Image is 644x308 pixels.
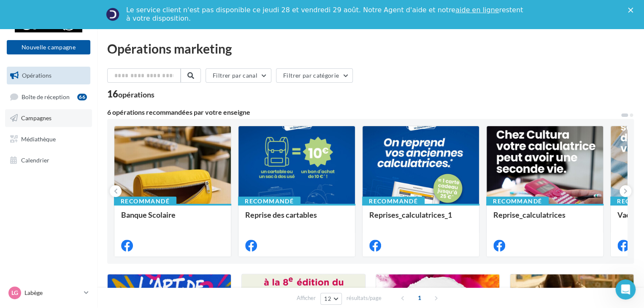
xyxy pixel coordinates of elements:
span: Reprises_calculatrices_1 [369,210,452,219]
div: Opérations marketing [107,42,634,55]
a: Opérations [5,67,92,84]
p: Labège [24,289,81,297]
a: Médiathèque [5,130,92,148]
div: Recommandé [238,197,300,206]
span: Afficher [297,294,316,302]
span: Lg [11,289,18,297]
span: Reprise des cartables [245,210,317,219]
div: Le service client n'est pas disponible ce jeudi 28 et vendredi 29 août. Notre Agent d'aide et not... [126,6,525,23]
span: Campagnes [21,114,51,122]
div: 16 [107,89,154,99]
span: Opérations [22,72,51,79]
button: Nouvelle campagne [7,40,90,54]
button: 12 [320,293,342,305]
span: Boîte de réception [22,93,70,100]
span: Banque Scolaire [121,210,176,219]
a: aide en ligne [455,6,499,14]
span: 1 [413,291,426,305]
div: 6 opérations recommandées par votre enseigne [107,109,620,116]
span: Médiathèque [21,135,56,143]
a: Campagnes [5,109,92,127]
button: Filtrer par canal [206,68,271,83]
a: Boîte de réception66 [5,88,92,106]
div: opérations [118,91,154,98]
button: Filtrer par catégorie [276,68,353,83]
span: Calendrier [21,156,49,163]
span: résultats/page [346,294,382,302]
div: Recommandé [486,197,549,206]
div: Recommandé [362,197,425,206]
div: Fermer [628,8,636,13]
a: Calendrier [5,151,92,169]
img: Profile image for Service-Client [106,8,119,21]
span: 12 [324,295,331,302]
div: Recommandé [114,197,176,206]
a: Lg Labège [7,285,90,301]
iframe: Intercom live chat [615,279,636,300]
div: 66 [77,94,87,100]
span: Reprise_calculatrices [493,210,566,219]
